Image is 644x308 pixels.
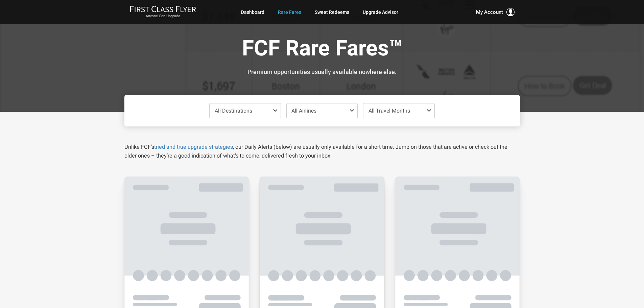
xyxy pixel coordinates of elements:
[129,37,515,63] h1: FCF Rare Fares™
[368,108,410,114] span: All Travel Months
[130,5,196,13] img: First Class Flyer
[129,69,515,75] h3: Premium opportunities usually available nowhere else.
[130,14,196,19] small: Anyone Can Upgrade
[291,108,316,114] span: All Airlines
[154,144,233,150] a: tried and true upgrade strategies
[241,6,264,18] a: Dashboard
[315,6,349,18] a: Sweet Redeems
[215,108,252,114] span: All Destinations
[363,6,398,18] a: Upgrade Advisor
[130,5,196,19] a: First Class FlyerAnyone Can Upgrade
[476,8,503,16] span: My Account
[124,143,520,160] p: Unlike FCF’s , our Daily Alerts (below) are usually only available for a short time. Jump on thos...
[278,6,301,18] a: Rare Fares
[476,8,515,16] button: My Account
